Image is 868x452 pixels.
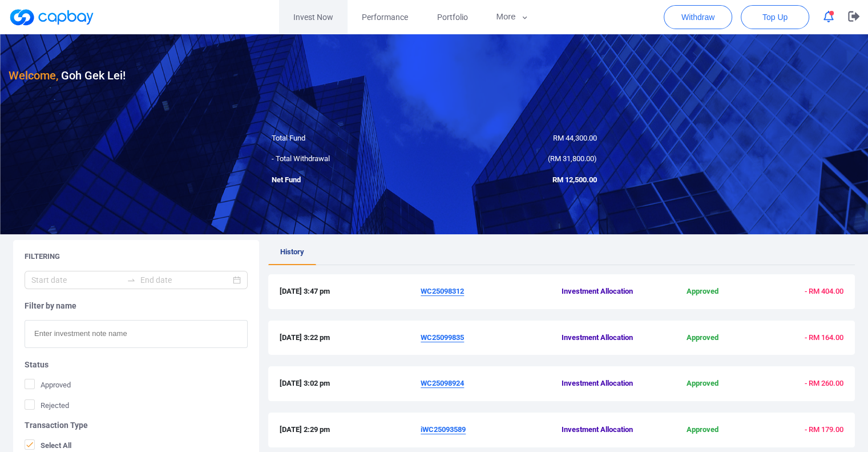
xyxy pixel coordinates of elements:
u: iWC25093589 [421,425,466,434]
span: to [127,275,136,285]
span: Approved [656,332,750,344]
span: Investment Allocation [562,424,656,436]
span: RM 12,500.00 [552,175,597,184]
span: Performance [362,11,408,23]
u: WC25098924 [421,379,464,387]
span: RM 44,300.00 [553,134,597,142]
div: ( ) [434,153,605,165]
span: Approved [656,378,750,390]
span: swap-right [127,275,136,285]
span: Approved [25,379,71,390]
span: [DATE] 3:47 pm [280,286,421,298]
span: Top Up [762,11,788,23]
span: [DATE] 3:22 pm [280,332,421,344]
span: Rejected [25,399,69,411]
div: Total Fund [263,133,434,145]
span: Portfolio [437,11,467,23]
u: WC25098312 [421,287,464,295]
span: Select All [25,439,71,451]
span: Investment Allocation [562,332,656,344]
h5: Transaction Type [25,420,248,430]
span: Welcome, [9,69,58,82]
span: Investment Allocation [562,286,656,298]
input: Start date [31,274,122,286]
input: End date [140,274,231,286]
span: Approved [656,286,750,298]
span: - RM 260.00 [805,379,843,387]
div: - Total Withdrawal [263,153,434,165]
span: Approved [656,424,750,436]
h3: Goh Gek Lei ! [9,66,126,85]
span: History [280,247,304,256]
span: - RM 164.00 [805,333,843,342]
button: Withdraw [664,5,732,29]
span: [DATE] 2:29 pm [280,424,421,436]
span: RM 31,800.00 [550,154,594,163]
h5: Filtering [25,251,60,262]
div: Net Fund [263,174,434,186]
input: Enter investment note name [25,320,248,348]
span: Investment Allocation [562,378,656,390]
h5: Status [25,359,248,370]
span: [DATE] 3:02 pm [280,378,421,390]
u: WC25099835 [421,333,464,342]
h5: Filter by name [25,301,248,311]
button: Top Up [741,5,809,29]
span: - RM 404.00 [805,287,843,295]
span: - RM 179.00 [805,425,843,434]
